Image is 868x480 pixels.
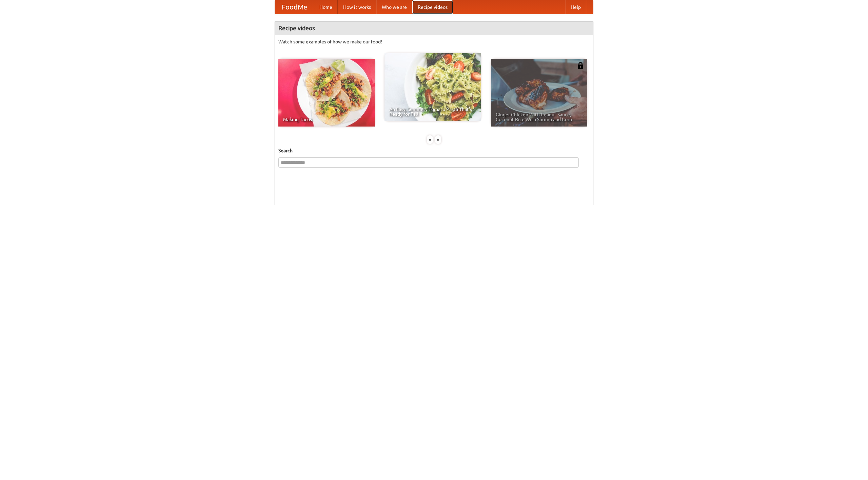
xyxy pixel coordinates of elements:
span: Making Tacos [283,117,370,122]
a: Recipe videos [412,0,453,14]
p: Watch some examples of how we make our food! [278,38,590,45]
a: An Easy, Summery Tomato Pasta That's Ready for Fall [384,53,481,121]
a: Help [565,0,586,14]
span: An Easy, Summery Tomato Pasta That's Ready for Fall [389,107,476,116]
img: 483408.png [577,62,584,69]
a: FoodMe [275,0,314,14]
a: Home [314,0,338,14]
a: Making Tacos [278,59,375,127]
h5: Search [278,147,590,154]
div: « [427,135,433,144]
div: » [435,135,441,144]
h4: Recipe videos [275,21,593,35]
a: How it works [338,0,376,14]
a: Who we are [376,0,412,14]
